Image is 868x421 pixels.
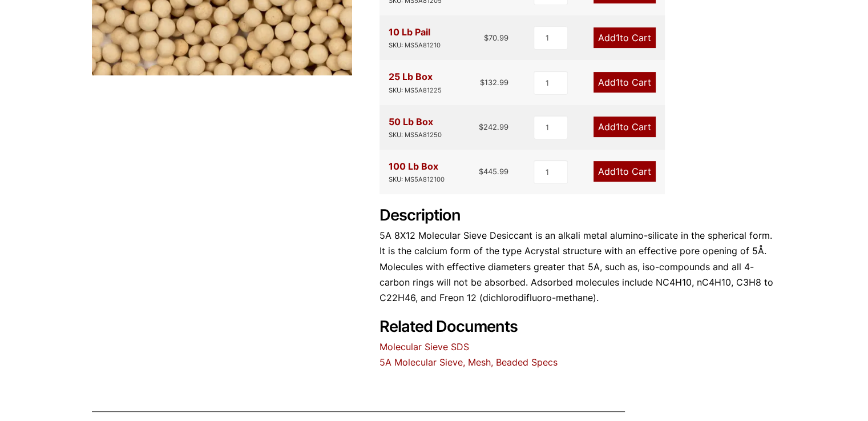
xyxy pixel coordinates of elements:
[389,69,442,95] div: 25 Lb Box
[479,167,508,176] bdi: 445.99
[480,78,508,87] bdi: 132.99
[616,77,620,88] span: 1
[380,228,777,306] p: 5A 8X12 Molecular Sieve Desiccant is an alkali metal alumino-silicate in the spherical form. It i...
[479,122,508,131] bdi: 242.99
[480,78,485,87] span: $
[484,33,488,42] span: $
[389,159,445,185] div: 100 Lb Box
[594,27,656,48] a: Add1to Cart
[389,174,445,185] div: SKU: MS5A812100
[479,167,483,176] span: $
[594,161,656,182] a: Add1to Cart
[380,341,469,352] a: Molecular Sieve SDS
[616,121,620,133] span: 1
[389,25,441,51] div: 10 Lb Pail
[389,40,441,51] div: SKU: MS5A81210
[380,356,558,368] a: 5A Molecular Sieve, Mesh, Beaded Specs
[594,72,656,93] a: Add1to Cart
[389,85,442,96] div: SKU: MS5A81225
[389,114,442,141] div: 50 Lb Box
[479,122,483,131] span: $
[380,206,777,225] h2: Description
[389,130,442,141] div: SKU: MS5A81250
[594,117,656,137] a: Add1to Cart
[616,32,620,43] span: 1
[484,33,508,42] bdi: 70.99
[616,166,620,177] span: 1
